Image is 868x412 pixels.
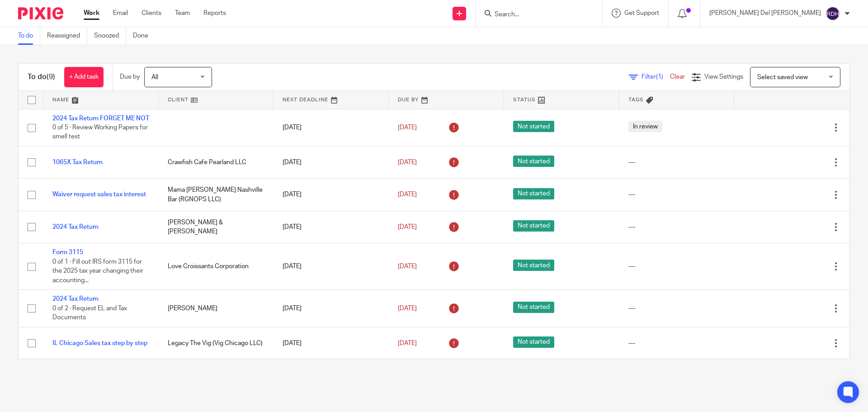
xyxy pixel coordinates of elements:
[274,211,389,243] td: [DATE]
[120,72,140,81] p: Due by
[398,263,417,270] span: [DATE]
[513,121,554,132] span: Not started
[398,159,417,166] span: [DATE]
[94,27,126,45] a: Snoozed
[513,260,554,271] span: Not started
[113,9,128,18] a: Email
[642,74,670,80] span: Filter
[28,72,55,82] h1: To do
[398,124,417,131] span: [DATE]
[159,290,274,327] td: [PERSON_NAME]
[513,188,554,199] span: Not started
[628,304,726,313] div: ---
[52,249,83,256] a: Form 3115
[628,190,726,199] div: ---
[513,156,554,167] span: Not started
[628,97,644,102] span: Tags
[47,73,55,81] span: (9)
[64,67,104,87] a: + Add task
[274,146,389,178] td: [DATE]
[52,159,103,166] a: 1065X Tax Return
[628,121,662,132] span: In review
[159,243,274,290] td: Love Croissants Corporation
[826,6,840,21] img: svg%3E
[513,336,554,348] span: Not started
[274,243,389,290] td: [DATE]
[52,115,149,122] a: 2024 Tax Return FORGET ME NOT
[159,146,274,178] td: Crawfish Cafe Pearland LLC
[159,327,274,359] td: Legacy The Vig (Vig Chicago LLC)
[47,27,87,45] a: Reassigned
[52,124,148,140] span: 0 of 5 · Review Working Papers for smell test
[628,262,726,271] div: ---
[513,220,554,232] span: Not started
[757,74,808,81] span: Select saved view
[52,305,127,321] span: 0 of 2 · Request EL and Tax Documents
[656,74,663,80] span: (1)
[274,290,389,327] td: [DATE]
[52,340,147,346] a: IL Chicago Sales tax step by step
[133,27,155,45] a: Done
[274,327,389,359] td: [DATE]
[398,305,417,312] span: [DATE]
[398,340,417,346] span: [DATE]
[628,158,726,167] div: ---
[274,109,389,146] td: [DATE]
[52,224,99,230] a: 2024 Tax Return
[175,9,190,18] a: Team
[624,10,659,16] span: Get Support
[52,259,143,284] span: 0 of 1 · Fill out IRS form 3115 for the 2025 tax year changing their accounting...
[159,179,274,211] td: Mama [PERSON_NAME] Nashville Bar (RGNOPS LLC)
[398,191,417,198] span: [DATE]
[670,74,685,80] a: Clear
[52,191,146,198] a: Waiver request sales tax interest
[513,302,554,313] span: Not started
[494,11,575,19] input: Search
[628,223,726,232] div: ---
[151,74,158,81] span: All
[628,339,726,348] div: ---
[159,211,274,243] td: [PERSON_NAME] & [PERSON_NAME]
[18,7,63,19] img: Pixie
[84,9,99,18] a: Work
[274,179,389,211] td: [DATE]
[18,27,40,45] a: To do
[52,296,99,302] a: 2024 Tax Return
[709,9,821,18] p: [PERSON_NAME] Del [PERSON_NAME]
[398,224,417,230] span: [DATE]
[142,9,161,18] a: Clients
[704,74,743,80] span: View Settings
[203,9,226,18] a: Reports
